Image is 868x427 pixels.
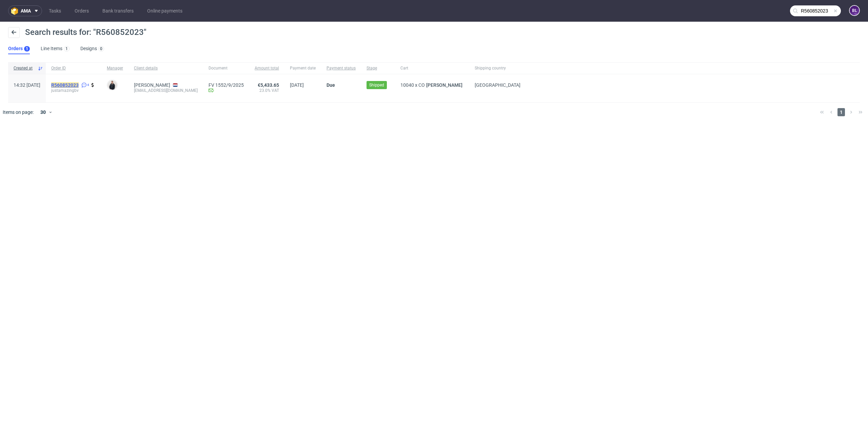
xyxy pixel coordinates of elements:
span: Client details [134,65,198,71]
span: Payment status [327,65,356,71]
span: justamazingbv [51,88,96,93]
div: 0 [100,46,102,51]
span: Document [209,65,244,71]
span: Amount total [255,65,279,71]
a: [PERSON_NAME] [134,82,170,88]
a: [PERSON_NAME] [425,82,464,88]
span: [GEOGRAPHIC_DATA] [475,82,520,88]
a: Orders [71,5,93,16]
a: Designs0 [80,43,104,54]
span: 1 [837,108,845,116]
a: FV 1552/9/2025 [209,82,244,88]
span: ama [21,8,31,13]
span: €5,433.65 [258,82,279,88]
img: logo [11,7,21,15]
span: Created at [14,65,35,71]
span: Shipping country [475,65,520,71]
figcaption: BL [850,6,859,15]
span: Manager [107,65,123,71]
span: 10040 [400,82,414,88]
span: Cart [400,65,464,71]
a: Line Items1 [41,43,70,54]
span: Search results for: "R560852023" [25,27,146,37]
span: Shipped [369,82,384,88]
div: 1 [65,46,68,51]
div: x [400,82,464,88]
a: Bank transfers [98,5,138,16]
a: Tasks [45,5,65,16]
div: 30 [36,107,48,117]
mark: R560852023 [51,82,79,88]
span: Order ID [51,65,96,71]
a: Orders1 [8,43,30,54]
span: 4 [87,82,89,88]
span: CO [418,82,425,88]
span: [DATE] [290,82,304,88]
div: 1 [26,46,28,51]
a: 4 [80,82,89,88]
span: 14:32 [DATE] [14,82,40,88]
a: R560852023 [51,82,80,88]
button: ama [8,5,42,16]
span: 23.0% VAT [255,88,279,93]
span: Stage [367,65,390,71]
span: Due [327,82,335,88]
div: [EMAIL_ADDRESS][DOMAIN_NAME] [134,88,198,93]
a: Online payments [143,5,186,16]
span: Items on page: [3,109,34,116]
img: Adrian Margula [107,80,117,90]
span: Payment date [290,65,316,71]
